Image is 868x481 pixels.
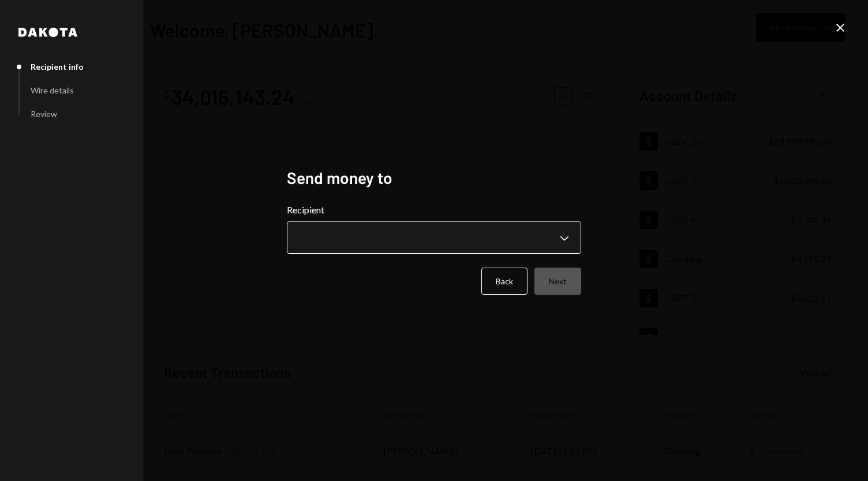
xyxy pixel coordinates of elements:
label: Recipient [287,203,581,217]
div: Wire details [31,85,74,95]
button: Recipient [287,221,581,254]
button: Back [481,268,527,295]
div: Recipient info [31,62,84,72]
h2: Send money to [287,167,581,189]
div: Review [31,109,57,119]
